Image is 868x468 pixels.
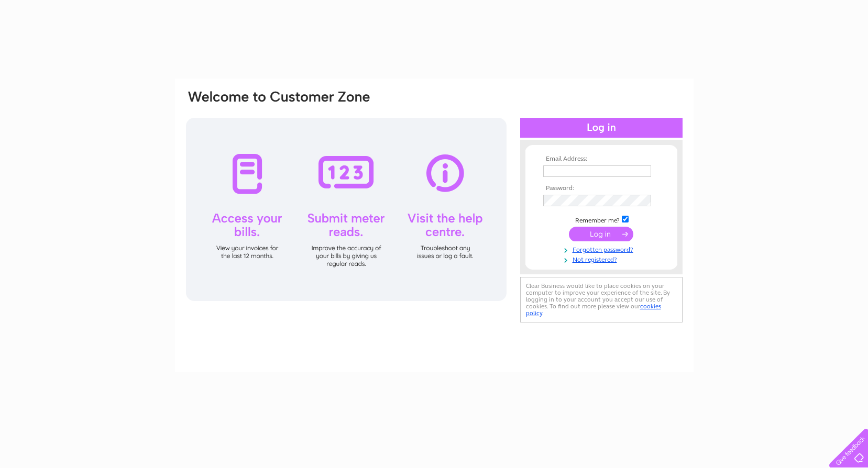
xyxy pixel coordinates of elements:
[526,303,661,317] a: cookies policy
[520,277,683,322] div: Clear Business would like to place cookies on your computer to improve your experience of the sit...
[543,254,662,264] a: Not registered?
[541,185,662,192] th: Password:
[569,227,633,241] input: Submit
[543,244,662,254] a: Forgotten password?
[541,155,662,163] th: Email Address:
[541,214,662,225] td: Remember me?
